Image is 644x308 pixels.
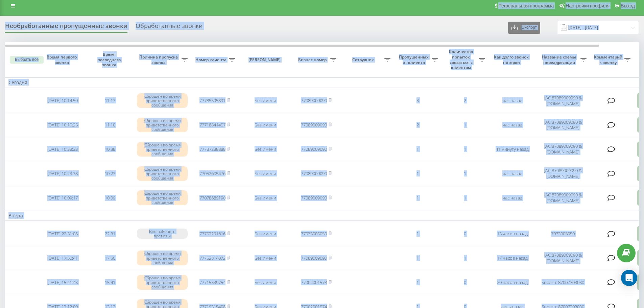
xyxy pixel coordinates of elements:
[194,57,229,63] span: Номер клиента
[137,190,188,205] div: Сброшен во время приветственного сообщения
[86,89,134,112] td: 11:13
[441,89,488,112] td: 2
[238,89,292,112] td: Без имени
[238,186,292,209] td: Без имени
[621,270,637,286] div: Open Intercom Messenger
[445,49,479,70] span: Количество попыток связаться с клиентом
[536,138,590,161] td: JAC:87089009090 & [DOMAIN_NAME]
[441,246,488,269] td: 1
[238,222,292,245] td: Без имени
[137,166,188,181] div: Сброшен во время приветственного сообщения
[397,54,432,65] span: Пропущенных от клиента
[488,186,536,209] td: час назад
[488,138,536,161] td: 41 минуту назад
[301,195,327,201] a: 77089009090
[137,118,188,133] div: Сброшен во время приветственного сообщения
[343,57,384,63] span: Сотрудник
[244,57,287,63] span: [PERSON_NAME]
[86,138,134,161] td: 10:38
[494,54,530,65] span: Как долго звонок потерян
[394,271,441,294] td: 1
[136,22,202,33] div: Обработанные звонки
[5,22,127,33] div: Необработанные пропущенные звонки
[199,231,225,237] a: 77753291616
[536,114,590,137] td: JAC:87089009090 & [DOMAIN_NAME]
[39,114,86,137] td: [DATE] 10:15:25
[238,271,292,294] td: Без имени
[488,114,536,137] td: час назад
[39,246,86,269] td: [DATE] 17:50:41
[536,271,590,294] td: Subaru: 87007303030
[301,122,327,128] a: 77089009090
[536,186,590,209] td: JAC:87089009090 & [DOMAIN_NAME]
[137,93,188,108] div: Сброшен во время приветственного сообщения
[137,142,188,157] div: Сброшен во время приветственного сообщения
[238,138,292,161] td: Без имени
[86,114,134,137] td: 11:10
[441,114,488,137] td: 1
[394,222,441,245] td: 1
[238,246,292,269] td: Без имени
[137,229,188,239] div: Вне рабочего времени
[441,138,488,161] td: 1
[488,89,536,112] td: час назад
[296,57,330,63] span: Бизнес номер
[394,138,441,161] td: 1
[10,56,44,64] button: Выбрать все
[86,222,134,245] td: 22:31
[441,162,488,185] td: 1
[39,222,86,245] td: [DATE] 22:31:08
[508,22,540,34] button: Экспорт
[137,251,188,265] div: Сброшен во время приветственного сообщения
[39,138,86,161] td: [DATE] 10:38:33
[44,54,81,65] span: Время первого звонка
[137,54,182,65] span: Причина пропуска звонка
[536,162,590,185] td: JAC:87089009090 & [DOMAIN_NAME]
[199,122,225,128] a: 77718841457
[39,186,86,209] td: [DATE] 10:09:17
[86,162,134,185] td: 10:23
[394,114,441,137] td: 2
[238,114,292,137] td: Без имени
[199,195,225,201] a: 77078689190
[301,231,327,237] a: 77073005050
[621,3,635,8] span: Выход
[199,279,225,285] a: 77715339754
[238,162,292,185] td: Без имени
[86,186,134,209] td: 10:09
[137,275,188,290] div: Сброшен во время приветственного сообщения
[394,89,441,112] td: 3
[441,271,488,294] td: 0
[566,3,610,8] span: Настройки профиля
[539,54,580,65] span: Название схемы переадресации
[536,246,590,269] td: JAC:87089009090 & [DOMAIN_NAME]
[86,271,134,294] td: 15:41
[488,222,536,245] td: 13 часов назад
[301,255,327,261] a: 77089009090
[199,97,225,103] a: 77785595891
[536,222,590,245] td: 7073005050
[488,246,536,269] td: 17 часов назад
[39,162,86,185] td: [DATE] 10:23:38
[199,146,225,152] a: 77787288888
[199,170,225,176] a: 77052605476
[86,246,134,269] td: 17:50
[394,246,441,269] td: 1
[488,162,536,185] td: час назад
[301,97,327,103] a: 77089009090
[498,3,554,8] span: Реферальная программа
[199,255,225,261] a: 77752814072
[536,89,590,112] td: JAC:87089009090 & [DOMAIN_NAME]
[92,52,128,68] span: Время последнего звонка
[441,186,488,209] td: 1
[39,271,86,294] td: [DATE] 15:41:43
[301,170,327,176] a: 77089009090
[301,146,327,152] a: 77089009090
[488,271,536,294] td: 20 часов назад
[394,162,441,185] td: 1
[39,89,86,112] td: [DATE] 10:14:50
[394,186,441,209] td: 1
[301,279,327,285] a: 77002001578
[593,54,624,65] span: Комментарий к звонку
[441,222,488,245] td: 0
